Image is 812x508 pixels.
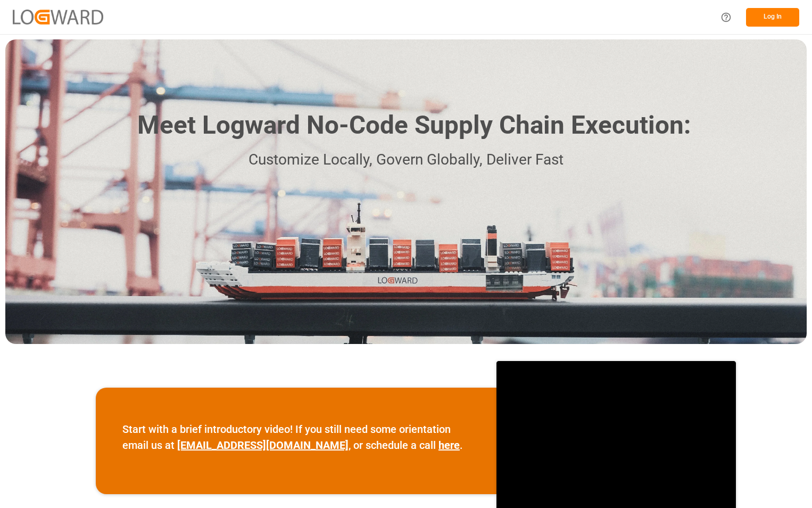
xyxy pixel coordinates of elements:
p: Start with a brief introductory video! If you still need some orientation email us at , or schedu... [122,421,470,453]
button: Help Center [714,5,738,29]
button: Log In [746,8,799,27]
a: [EMAIL_ADDRESS][DOMAIN_NAME] [177,439,349,452]
a: here [438,439,460,452]
h1: Meet Logward No-Code Supply Chain Execution: [137,106,691,144]
p: Customize Locally, Govern Globally, Deliver Fast [121,148,691,172]
img: Logward_new_orange.png [13,10,103,24]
